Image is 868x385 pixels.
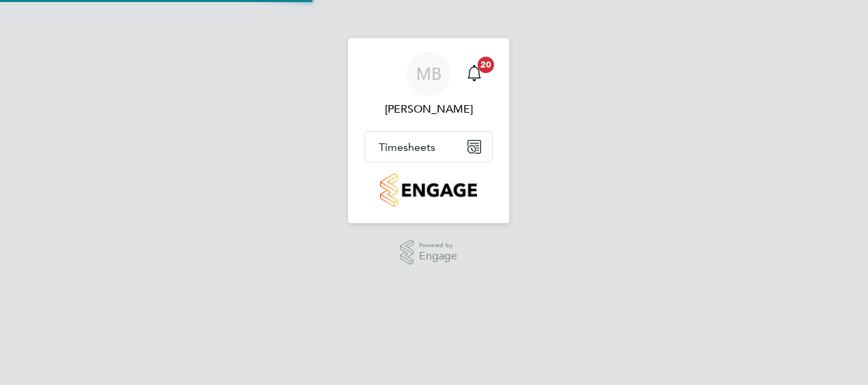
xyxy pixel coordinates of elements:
span: Engage [419,251,457,262]
span: Mark Burnett [364,101,493,117]
span: MB [416,65,442,83]
a: Powered byEngage [400,240,458,266]
span: Powered by [419,240,457,251]
button: Timesheets [365,132,492,162]
span: 20 [478,57,494,73]
nav: Main navigation [348,38,509,223]
a: 20 [461,52,488,96]
img: countryside-properties-logo-retina.png [380,173,476,207]
a: MB[PERSON_NAME] [364,52,493,117]
a: Go to home page [364,173,493,207]
span: Timesheets [379,141,435,154]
